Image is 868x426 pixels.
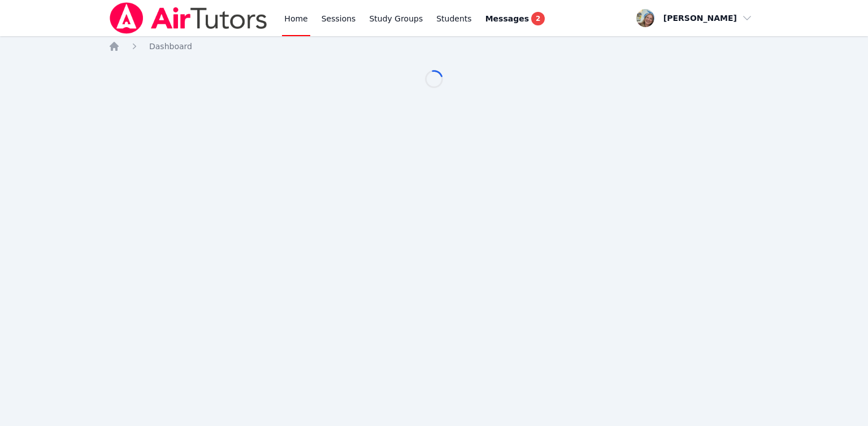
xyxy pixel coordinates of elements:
[485,13,529,24] span: Messages
[149,42,192,51] span: Dashboard
[108,2,268,34] img: Air Tutors
[149,41,192,52] a: Dashboard
[108,41,759,52] nav: Breadcrumb
[531,12,545,25] span: 2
